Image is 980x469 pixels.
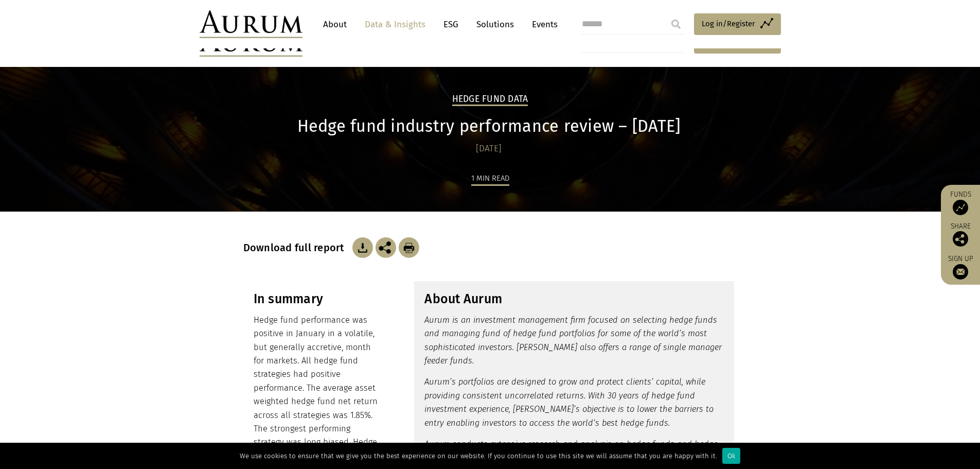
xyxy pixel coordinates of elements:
[946,190,975,215] a: Funds
[722,448,740,464] div: Ok
[424,315,722,366] em: Aurum is an investment management firm focused on selecting hedge funds and managing fund of hedg...
[694,13,781,35] a: Log in/Register
[424,291,724,307] h3: About Aurum
[360,15,431,34] a: Data & Insights
[318,15,352,34] a: About
[527,15,558,34] a: Events
[953,200,968,215] img: Access Funds
[946,254,975,280] a: Sign up
[200,10,302,38] img: Aurum
[946,223,975,247] div: Share
[702,18,755,30] span: Log in/Register
[953,264,968,280] img: Sign up to our newsletter
[438,15,464,34] a: ESG
[953,231,968,247] img: Share this post
[666,14,686,34] input: Submit
[399,237,419,258] img: Download Article
[471,15,519,34] a: Solutions
[243,116,735,136] h1: Hedge fund industry performance review – [DATE]
[471,172,509,186] div: 1 min read
[376,237,396,258] img: Share this post
[243,241,350,254] h3: Download full report
[243,142,735,156] div: [DATE]
[452,94,528,106] h2: Hedge Fund Data
[254,291,382,307] h3: In summary
[424,377,714,427] em: Aurum’s portfolios are designed to grow and protect clients’ capital, while providing consistent ...
[352,237,373,258] img: Download Article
